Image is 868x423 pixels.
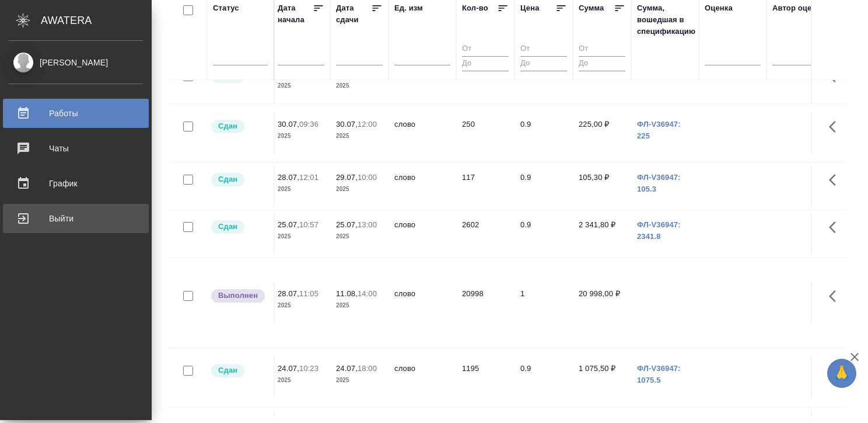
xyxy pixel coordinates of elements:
p: 2025 [336,231,383,242]
td: 0.9 [514,357,573,398]
td: 0.9 [514,166,573,207]
td: 1 [514,282,573,323]
div: График [9,175,143,192]
a: Выйти [3,204,149,233]
td: слово [388,213,456,254]
p: Сдан [218,365,237,376]
div: Дата начала [278,2,313,26]
td: слово [388,113,456,154]
input: До [520,56,567,71]
td: 20998 [456,282,514,323]
p: 2025 [336,300,383,311]
button: Здесь прячутся важные кнопки [822,113,850,141]
span: 🙏 [832,361,852,386]
p: 14:00 [358,289,377,298]
p: 29.07, [336,173,358,182]
a: Работы [3,99,149,128]
p: 12:00 [358,120,377,129]
input: До [579,56,625,71]
div: Исполнитель завершил работу [210,288,268,304]
p: 30.07, [278,120,299,129]
p: 2025 [278,130,324,142]
p: 09:36 [299,120,318,129]
td: 250 [456,63,514,103]
div: Ед. изм [394,2,423,14]
p: 10:00 [358,173,377,182]
td: слово [388,357,456,398]
p: 30.07, [336,120,358,129]
p: 11.08, [336,289,358,298]
div: Дата сдачи [336,2,371,26]
div: Автор оценки [772,2,825,14]
button: Здесь прячутся важные кнопки [822,166,850,194]
button: Здесь прячутся важные кнопки [822,282,850,310]
td: 250 [456,113,514,154]
p: Сдан [218,174,237,185]
td: 20 998,00 ₽ [573,282,631,323]
td: 2 341,80 ₽ [573,213,631,254]
p: 2025 [336,130,383,142]
td: слово [388,166,456,207]
div: Менеджер проверил работу исполнителя, передает ее на следующий этап [210,119,268,134]
div: Оценка [705,2,733,14]
td: 117 [456,166,514,207]
p: 2025 [336,80,383,92]
td: 2602 [456,213,514,254]
div: Менеджер проверил работу исполнителя, передает ее на следующий этап [210,363,268,379]
button: 🙏 [827,359,856,388]
a: ФЛ-V36947: 1075.5 [637,364,681,384]
p: 25.07, [278,220,299,229]
p: 28.07, [278,173,299,182]
div: Выйти [9,210,143,227]
input: От [579,42,625,57]
td: 0.9 [514,113,573,154]
div: Чаты [9,140,143,157]
td: слово [388,282,456,323]
p: 28.07, [278,289,299,298]
p: 25.07, [336,220,358,229]
td: 75,00 ₽ [573,63,631,103]
div: Менеджер проверил работу исполнителя, передает ее на следующий этап [210,219,268,235]
td: 1 075,50 ₽ [573,357,631,398]
div: Менеджер проверил работу исполнителя, передает ее на следующий этап [210,172,268,188]
p: 18:00 [358,364,377,373]
p: 2025 [336,375,383,386]
p: 2025 [278,80,324,92]
p: 2025 [336,183,383,195]
td: 105,30 ₽ [573,166,631,207]
p: Выполнен [218,290,258,301]
p: 11:05 [299,289,318,298]
p: Сдан [218,120,237,132]
p: 10:57 [299,220,318,229]
p: 24.07, [278,364,299,373]
a: ФЛ-V36947: 2341.8 [637,220,681,241]
p: 24.07, [336,364,358,373]
p: 2025 [278,300,324,311]
td: 0.9 [514,213,573,254]
a: ФЛ-V36947: 225 [637,120,681,140]
input: До [462,56,509,71]
td: слово [388,63,456,103]
a: ФЛ-V36947: 105.3 [637,173,681,193]
div: Сумма, вошедшая в спецификацию [637,2,695,37]
p: 10:23 [299,364,318,373]
div: Цена [520,2,540,14]
p: Сдан [218,221,237,233]
a: График [3,169,149,198]
button: Здесь прячутся важные кнопки [822,357,850,385]
div: Сумма [579,2,604,14]
input: От [462,42,509,57]
div: Статус [213,2,239,14]
td: 0.3 [514,63,573,103]
a: Чаты [3,134,149,163]
td: 1195 [456,357,514,398]
div: AWATERA [41,9,152,32]
p: 12:01 [299,173,318,182]
div: Работы [9,105,143,122]
input: От [520,42,567,57]
p: 13:00 [358,220,377,229]
p: 2025 [278,375,324,386]
button: Здесь прячутся важные кнопки [822,213,850,241]
p: 2025 [278,231,324,242]
p: 2025 [278,183,324,195]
